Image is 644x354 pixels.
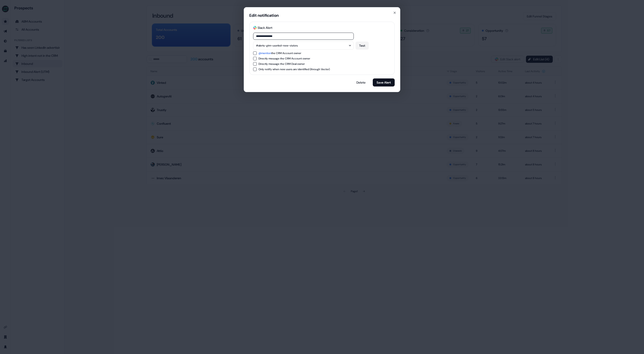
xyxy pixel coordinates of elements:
[258,56,310,61] div: Directly message the CRM Account owner
[258,51,271,55] span: @mention
[356,42,369,50] button: Test
[258,67,330,72] div: Only notify when new users are identified (through Vector)
[253,42,354,50] button: #alerts-gtm-userled-new-vistors
[258,25,272,30] div: Slack Alert
[258,51,301,55] div: the CRM Account owner
[353,78,369,86] button: Delete
[373,78,395,86] button: Save Alert
[258,62,305,66] div: Directly message the CRM Deal owner
[249,13,279,18] div: Edit notification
